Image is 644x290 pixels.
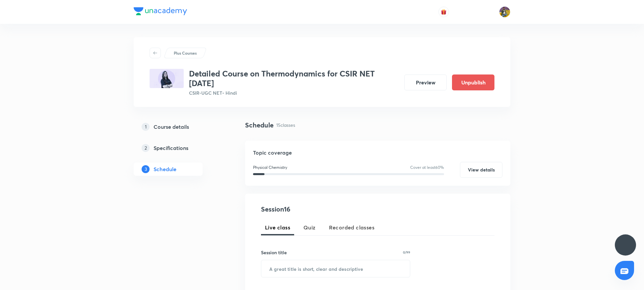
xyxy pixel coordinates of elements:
p: Physical Chemistry [253,165,287,170]
button: Unpublish [452,74,494,90]
h6: Session title [261,249,287,256]
a: Company Logo [134,7,187,17]
h5: Course details [154,123,189,131]
p: 1 [142,123,150,131]
p: 3 [142,165,150,173]
img: ttu [621,241,629,249]
h5: Specifications [154,144,188,152]
h4: Schedule [245,120,274,130]
img: 5A523848-6838-490A-A0F8-5AF4E9116C67_plus.png [150,69,184,88]
span: Quiz [303,223,316,231]
p: 15 classes [276,121,295,128]
button: avatar [438,7,449,17]
p: CSIR-UGC NET • Hindi [189,89,399,96]
h5: Topic coverage [253,149,502,157]
h5: Schedule [154,165,176,173]
h4: Session 16 [261,204,382,214]
p: Cover at least 60 % [410,165,444,170]
a: 2Specifications [134,141,224,155]
p: 2 [142,144,150,152]
a: 1Course details [134,120,224,133]
button: View details [460,162,502,178]
p: 0/99 [403,251,410,254]
button: Preview [404,74,447,90]
img: sajan k [499,6,510,18]
img: avatar [441,9,447,15]
span: Recorded classes [329,223,374,231]
h3: Detailed Course on Thermodynamics for CSIR NET [DATE] [189,69,399,88]
span: Live class [265,223,290,231]
input: A great title is short, clear and descriptive [261,260,410,277]
img: Company Logo [134,7,187,15]
p: Plus Courses [174,50,197,56]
